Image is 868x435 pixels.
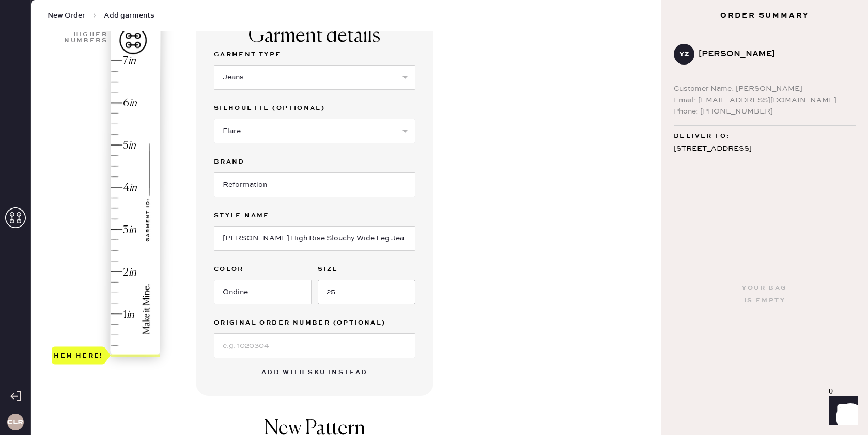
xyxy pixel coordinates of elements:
label: Size [318,263,415,276]
button: Add with SKU instead [255,362,374,383]
label: Original Order Number (Optional) [214,317,415,329]
div: Customer Name: [PERSON_NAME] [674,83,856,94]
div: [PERSON_NAME] [699,48,847,60]
span: Add garments [104,10,154,21]
div: 7 [123,54,128,68]
h3: Order Summary [661,10,868,21]
h3: CLR [7,418,23,426]
h3: YZ [679,51,689,58]
input: Brand name [214,172,415,197]
input: e.g. 1020304 [214,333,415,358]
label: Style name [214,210,415,222]
label: Garment Type [214,49,415,61]
input: e.g. Navy [214,280,312,304]
div: Email: [EMAIL_ADDRESS][DOMAIN_NAME] [674,94,856,106]
div: Garment details [249,24,380,49]
div: Phone: [PHONE_NUMBER] [674,106,856,117]
label: Color [214,263,312,276]
iframe: Front Chat [819,389,863,433]
div: in [128,54,136,68]
span: Deliver to: [674,130,730,142]
label: Silhouette (optional) [214,102,415,115]
div: Your bag is empty [742,282,787,307]
label: Brand [214,156,415,168]
div: Show higher numbers [63,25,107,44]
input: e.g. 30R [318,280,415,304]
input: e.g. Daisy 2 Pocket [214,226,415,251]
span: New Order [48,10,85,21]
div: Hem here! [54,349,103,362]
div: [STREET_ADDRESS] APT 520 Weehawken , NJ 07086 [674,142,856,182]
